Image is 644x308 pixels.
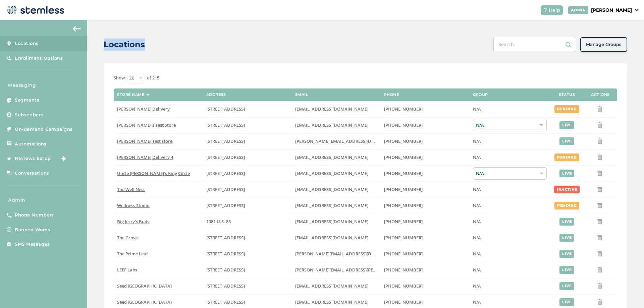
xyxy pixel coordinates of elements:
label: (907) 330-7833 [384,171,466,176]
span: [EMAIL_ADDRESS][DOMAIN_NAME] [295,283,368,289]
p: [PERSON_NAME] [591,7,632,14]
span: [PERSON_NAME] Delivery [117,106,170,112]
label: vmrobins@gmail.com [295,203,377,208]
span: [STREET_ADDRESS] [206,235,245,241]
span: The Grove [117,235,138,241]
label: (818) 561-0790 [384,155,466,160]
img: icon-help-white-03924b79.svg [543,8,547,12]
span: [PERSON_NAME][EMAIL_ADDRESS][DOMAIN_NAME] [295,251,402,257]
label: Seed Boston [117,299,199,305]
img: icon-arrow-back-accent-c549486e.svg [73,26,81,32]
span: [PHONE_NUMBER] [384,235,423,241]
label: 1005 4th Avenue [206,187,288,192]
span: Conversations [15,170,49,177]
label: Hazel Delivery 4 [117,155,199,160]
span: [PERSON_NAME][EMAIL_ADDRESS][DOMAIN_NAME] [295,138,402,144]
span: The Well Nest [117,186,145,192]
label: 401 Centre Street [206,299,288,305]
span: [PERSON_NAME] Delivery 4 [117,154,173,160]
label: josh.bowers@leefca.com [295,267,377,273]
label: N/A [473,251,547,257]
label: Brian's Test Store [117,122,199,128]
label: team@seedyourhead.com [295,283,377,289]
label: arman91488@gmail.com [295,155,377,160]
input: Search [493,37,576,52]
label: of 215 [147,75,159,81]
span: On-demand Campaigns [15,126,73,133]
span: [STREET_ADDRESS] [206,283,245,289]
div: pending [554,105,579,113]
span: [PERSON_NAME] Test store [117,138,172,144]
img: glitter-stars-b7820f95.gif [56,152,69,165]
label: 5241 Center Boulevard [206,138,288,144]
label: 553 Congress Street [206,283,288,289]
div: live [559,250,574,258]
label: Group [473,93,488,97]
span: [STREET_ADDRESS] [206,106,245,112]
label: swapnil@stemless.co [295,138,377,144]
div: inactive [554,186,580,193]
label: (617) 553-5922 [384,299,466,305]
label: (520) 272-8455 [384,251,466,257]
img: logo-dark-0685b13c.svg [5,3,64,17]
span: 1081 U.S. 83 [206,219,231,225]
label: Hazel Delivery [117,106,199,112]
label: brianashen@gmail.com [295,122,377,128]
span: Subscribers [15,112,43,118]
iframe: Chat Widget [610,276,644,308]
button: Manage Groups [580,37,627,52]
img: icon_down-arrow-small-66adaf34.svg [635,9,639,11]
span: Big Jerry's Buds [117,219,149,225]
label: 209 King Circle [206,171,288,176]
label: 17523 Ventura Boulevard [206,155,288,160]
label: dexter@thegroveca.com [295,235,377,241]
label: Email [295,93,309,97]
label: N/A [473,267,547,273]
label: The Grove [117,235,199,241]
label: (707) 513-9697 [384,267,466,273]
label: Status [559,93,575,97]
label: N/A [473,155,547,160]
div: live [559,298,574,306]
span: [STREET_ADDRESS] [206,122,245,128]
span: [EMAIL_ADDRESS][DOMAIN_NAME] [295,299,368,305]
span: [EMAIL_ADDRESS][DOMAIN_NAME] [295,170,368,176]
span: [EMAIL_ADDRESS][DOMAIN_NAME] [295,235,368,241]
span: [PHONE_NUMBER] [384,154,423,160]
div: N/A [473,167,547,180]
div: live [559,137,574,145]
span: [PHONE_NUMBER] [384,170,423,176]
span: [STREET_ADDRESS] [206,299,245,305]
span: [PHONE_NUMBER] [384,219,423,225]
label: john@theprimeleaf.com [295,251,377,257]
span: Phone Numbers [15,212,54,219]
span: [STREET_ADDRESS] [206,170,245,176]
span: The Prime Leaf [117,251,148,257]
label: (269) 929-8463 [384,187,466,192]
span: Enrollment Options [15,55,63,62]
label: Swapnil Test store [117,138,199,144]
span: Automations [15,141,47,147]
div: N/A [473,119,547,131]
span: [PHONE_NUMBER] [384,122,423,128]
label: Wellness Studio [117,203,199,208]
span: [PHONE_NUMBER] [384,106,423,112]
label: The Prime Leaf [117,251,199,257]
label: arman91488@gmail.com [295,106,377,112]
label: The Well Nest [117,187,199,192]
label: 4120 East Speedway Boulevard [206,251,288,257]
div: live [559,170,574,177]
label: info@bigjerrysbuds.com [295,219,377,225]
label: (503) 804-9208 [384,122,466,128]
span: [STREET_ADDRESS] [206,138,245,144]
span: [EMAIL_ADDRESS][DOMAIN_NAME] [295,202,368,208]
label: Big Jerry's Buds [117,219,199,225]
span: [EMAIL_ADDRESS][DOMAIN_NAME] [295,219,368,225]
span: Uncle [PERSON_NAME]’s King Circle [117,170,190,176]
label: (503) 332-4545 [384,138,466,144]
label: (818) 561-0790 [384,106,466,112]
div: live [559,282,574,290]
div: pending [554,202,579,209]
span: Segments [15,97,39,104]
label: 8155 Center Street [206,235,288,241]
